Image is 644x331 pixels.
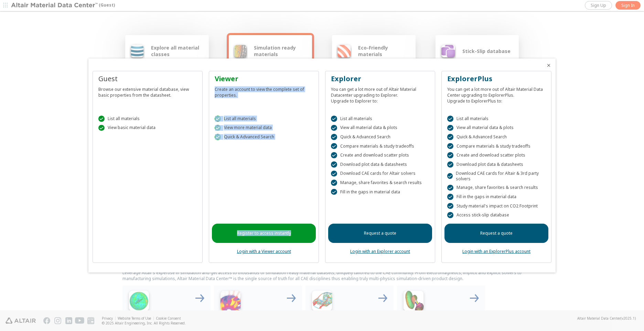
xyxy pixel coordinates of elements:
div: Create and download scatter plots [331,152,429,158]
a: Request a quote [328,224,432,243]
div:  [447,134,453,140]
div:  [331,125,337,131]
div: Quick & Advanced Search [215,134,313,140]
div:  [215,116,221,122]
div: Compare materials & study tradeoffs [447,143,546,149]
button: Close [546,63,551,68]
div: Create an account to view the complete set of properties. [215,84,313,98]
div: Manage, share favorites & search results [331,180,429,186]
div:  [447,212,453,218]
div: View all material data & plots [447,125,546,131]
div:  [447,116,453,122]
div: Explorer [331,74,429,84]
div: You can get a lot more out of Altair Material Datacenter upgrading to Explorer. Upgrade to Explor... [331,84,429,104]
div:  [447,203,453,209]
div: Fill in the gaps in material data [331,189,429,195]
div:  [331,152,337,158]
div: Quick & Advanced Search [331,134,429,140]
div:  [215,125,221,131]
div: Access stick-slip database [447,212,546,218]
a: Login with a Viewer account [237,248,291,254]
div:  [331,116,337,122]
div:  [447,194,453,200]
div:  [331,134,337,140]
div:  [331,161,337,168]
a: Request a quote [444,224,548,243]
div: Create and download scatter plots [447,152,546,158]
div: View all material data & plots [331,125,429,131]
div:  [331,180,337,186]
div:  [447,173,453,179]
div:  [98,116,105,122]
div: List all materials [98,116,197,122]
div:  [447,152,453,158]
div: List all materials [447,116,546,122]
div:  [447,161,453,168]
div:  [447,143,453,149]
div: Compare materials & study tradeoffs [331,143,429,149]
div:  [331,189,337,195]
div:  [215,134,221,140]
div: Manage, share favorites & search results [447,185,546,191]
div: ExplorerPlus [447,74,546,84]
div: Download CAE cards for Altair & 3rd party solvers [447,171,546,182]
div:  [331,171,337,177]
a: Register to access instantly [212,224,316,243]
div: View basic material data [98,125,197,131]
div:  [98,125,105,131]
div: View more material data [215,125,313,131]
div: Download plot data & datasheets [331,161,429,168]
div: Guest [98,74,197,84]
div: Download CAE cards for Altair solvers [331,171,429,177]
div: Viewer [215,74,313,84]
div: Download plot data & datasheets [447,161,546,168]
div: Quick & Advanced Search [447,134,546,140]
div: Study material's impact on CO2 Footprint [447,203,546,209]
a: Login with an Explorer account [350,248,410,254]
div: You can get a lot more out of Altair Material Data Center upgrading to ExplorerPlus. Upgrade to E... [447,84,546,104]
div: List all materials [331,116,429,122]
div: Browse our extensive material database, view basic properties from the datasheet. [98,84,197,98]
div:  [331,143,337,149]
div: Fill in the gaps in material data [447,194,546,200]
div:  [447,185,453,191]
div: List all materials [215,116,313,122]
a: Login with an ExplorerPlus account [462,248,530,254]
div:  [447,125,453,131]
